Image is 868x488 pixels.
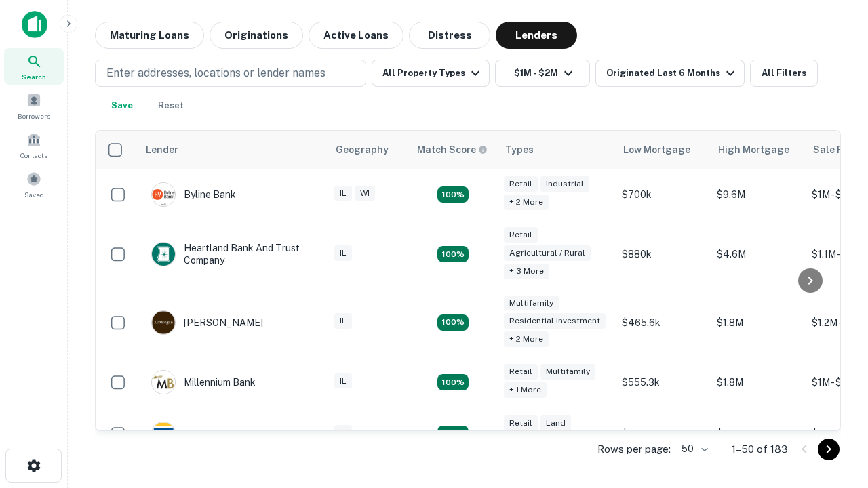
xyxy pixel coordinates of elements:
th: Capitalize uses an advanced AI algorithm to match your search with the best lender. The match sco... [409,131,497,169]
p: Enter addresses, locations or lender names [106,65,325,81]
button: All Property Types [372,60,490,87]
th: High Mortgage [710,131,805,169]
a: Borrowers [4,87,64,124]
div: Low Mortgage [623,142,690,158]
td: $555.3k [615,357,710,408]
button: Save your search to get updates of matches that match your search criteria. [100,92,144,119]
div: Types [505,142,534,158]
div: Originated Last 6 Months [606,65,738,81]
a: Saved [4,166,64,203]
div: Byline Bank [151,182,236,207]
div: + 2 more [504,331,549,347]
div: Agricultural / Rural [504,245,591,261]
a: Contacts [4,127,64,163]
img: picture [152,311,175,334]
h6: Match Score [417,142,485,157]
div: Lender [146,142,178,158]
span: Search [22,71,46,82]
div: Retail [504,415,538,431]
p: Rows per page: [597,441,671,457]
button: Enter addresses, locations or lender names [95,60,366,87]
img: picture [152,371,175,394]
div: [PERSON_NAME] [151,310,263,335]
div: Heartland Bank And Trust Company [151,242,314,266]
button: All Filters [750,60,818,87]
th: Geography [328,131,409,169]
button: Go to next page [818,439,840,460]
div: + 1 more [504,382,547,398]
div: Matching Properties: 17, hasApolloMatch: undefined [437,246,469,262]
td: $700k [615,169,710,220]
div: IL [334,245,352,261]
div: Multifamily [540,364,595,380]
button: Originations [210,22,303,49]
th: Low Mortgage [615,131,710,169]
div: High Mortgage [718,142,789,158]
td: $715k [615,408,710,460]
td: $1.8M [710,357,805,408]
button: Reset [149,92,193,119]
img: capitalize-icon.png [22,11,47,38]
div: IL [334,373,352,389]
div: Residential Investment [504,313,606,329]
div: Capitalize uses an advanced AI algorithm to match your search with the best lender. The match sco... [417,142,488,157]
div: Matching Properties: 18, hasApolloMatch: undefined [437,426,469,442]
div: 50 [676,439,710,459]
td: $4.6M [710,220,805,289]
td: $9.6M [710,169,805,220]
button: Distress [409,22,490,49]
div: Multifamily [504,296,559,311]
div: Retail [504,364,538,380]
div: Retail [504,176,538,192]
img: picture [152,422,175,445]
div: Land [540,415,571,431]
div: Geography [336,142,389,158]
div: WI [355,186,375,201]
iframe: Chat Widget [800,336,868,401]
td: $465.6k [615,289,710,357]
span: Borrowers [18,110,50,121]
span: Contacts [20,150,47,161]
button: $1M - $2M [495,60,590,87]
div: + 2 more [504,195,549,210]
p: 1–50 of 183 [732,441,788,457]
img: picture [152,243,175,266]
button: Active Loans [309,22,403,49]
button: Maturing Loans [95,22,204,49]
span: Saved [24,189,44,200]
button: Originated Last 6 Months [595,60,745,87]
div: Matching Properties: 27, hasApolloMatch: undefined [437,314,469,331]
div: IL [334,186,352,201]
div: + 3 more [504,264,549,279]
div: Retail [504,227,538,243]
div: Matching Properties: 21, hasApolloMatch: undefined [437,186,469,203]
div: IL [334,313,352,329]
th: Types [497,131,615,169]
td: $4M [710,408,805,460]
div: OLD National Bank [151,422,268,446]
td: $1.8M [710,289,805,357]
div: Matching Properties: 16, hasApolloMatch: undefined [437,374,469,390]
div: Industrial [540,176,589,192]
div: IL [334,425,352,441]
td: $880k [615,220,710,289]
th: Lender [138,131,328,169]
a: Search [4,48,64,85]
img: picture [152,183,175,206]
button: Lenders [496,22,577,49]
div: Millennium Bank [151,370,256,394]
